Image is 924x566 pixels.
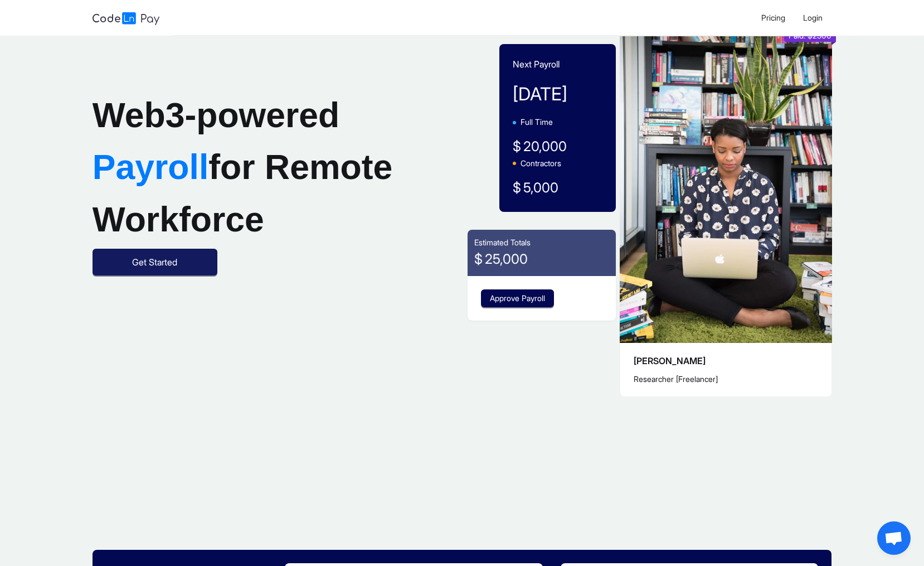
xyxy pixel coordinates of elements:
[93,147,209,186] span: Payroll
[132,255,177,269] span: Get Started
[634,374,718,384] span: Researcher [Freelancer]
[513,177,521,199] span: $
[521,117,553,127] span: Full Time
[481,289,554,307] button: Approve Payroll
[523,180,558,196] span: 5,000
[513,136,521,157] span: $
[93,258,217,267] a: Get Started
[761,13,785,22] span: Pricing
[93,12,159,25] img: logo
[877,521,911,555] div: Open chat
[474,238,531,247] span: Estimated Totals
[789,31,831,40] span: Paid: $2500
[620,25,833,344] img: example
[93,249,217,275] button: Get Started
[93,89,395,246] h1: Web3-powered for Remote Workforce
[803,13,823,22] span: Login
[474,249,483,270] span: $
[521,158,561,168] span: Contractors
[634,355,706,366] span: [PERSON_NAME]
[490,292,545,304] span: Approve Payroll
[485,251,528,267] span: 25,000
[513,57,602,71] p: Next Payroll
[523,138,567,154] span: 20,000
[513,83,567,105] span: [DATE]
